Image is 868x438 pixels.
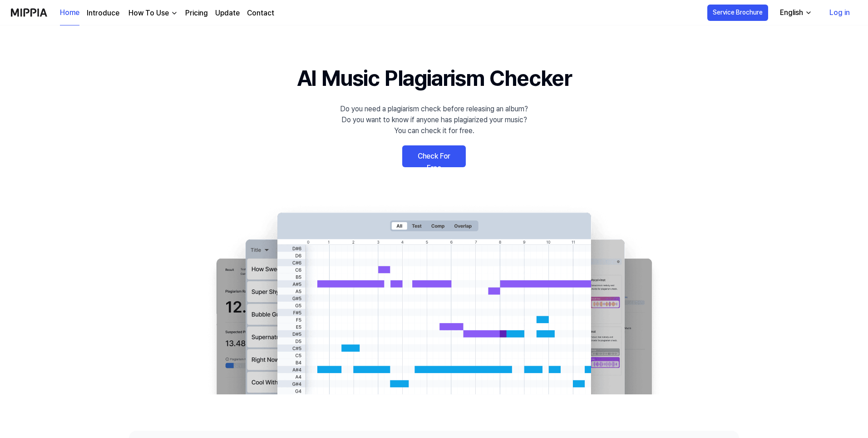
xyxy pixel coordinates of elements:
button: How To Use [127,8,178,19]
div: Do you need a plagiarism check before releasing an album? Do you want to know if anyone has plagi... [340,104,528,136]
a: Introduce [87,8,119,19]
h1: AI Music Plagiarism Checker [297,62,572,95]
a: Update [215,8,240,19]
a: Home [60,0,79,25]
a: Contact [247,8,274,19]
button: Service Brochure [707,5,768,21]
button: English [773,4,818,22]
img: main Image [198,204,670,394]
div: How To Use [127,8,171,19]
img: down [171,10,178,17]
a: Pricing [185,8,208,19]
a: Check For Free [402,145,466,167]
div: English [778,7,805,18]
